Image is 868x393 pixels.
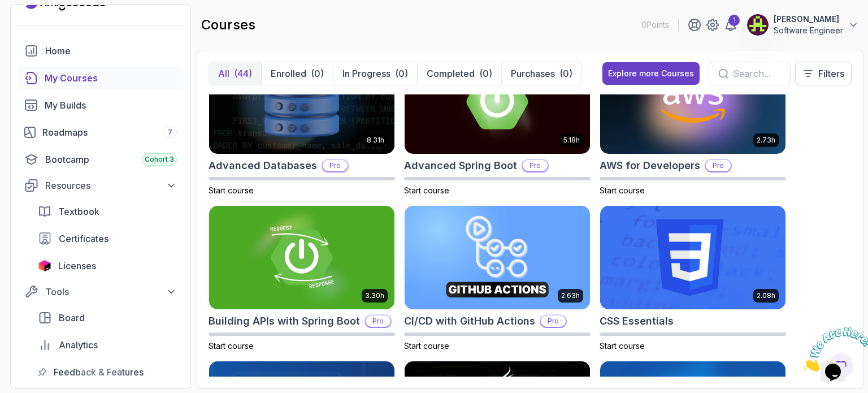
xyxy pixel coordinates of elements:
button: Tools [18,282,184,302]
img: user profile image [747,14,769,36]
span: Board [59,311,85,325]
a: home [18,40,184,62]
a: courses [18,67,184,89]
a: feedback [31,361,184,383]
p: 0 Points [641,19,669,31]
p: Pro [706,160,731,171]
div: Resources [45,179,177,192]
h2: Advanced Databases [209,158,317,174]
h2: courses [201,16,255,34]
p: Filters [818,67,844,80]
p: 2.63h [561,291,580,300]
p: All [218,67,229,80]
div: Explore more Courses [608,68,694,79]
span: Start course [404,185,449,195]
div: (0) [559,67,572,80]
a: builds [18,94,184,116]
img: Building APIs with Spring Boot card [209,206,394,310]
a: roadmaps [18,121,184,144]
h2: Building APIs with Spring Boot [209,313,360,329]
div: Roadmaps [42,126,177,139]
span: 7 [168,128,172,137]
p: Pro [366,316,390,327]
span: Licenses [58,259,96,273]
button: Enrolled(0) [261,62,333,85]
p: Pro [323,160,348,171]
button: In Progress(0) [333,62,417,85]
a: certificates [31,227,184,250]
div: (0) [311,67,324,80]
a: textbook [31,200,184,223]
p: Pro [541,316,566,327]
p: 2.73h [757,136,775,145]
span: Feedback & Features [54,365,144,379]
img: CSS Essentials card [600,206,785,310]
h2: CSS Essentials [600,313,674,329]
p: 8.31h [367,136,384,145]
div: (0) [479,67,492,80]
p: Pro [523,160,548,171]
span: Start course [600,341,645,351]
p: Completed [427,67,475,80]
span: Start course [600,185,645,195]
img: CI/CD with GitHub Actions card [405,206,590,310]
a: 1 [724,18,737,32]
div: Tools [45,285,177,299]
div: (0) [395,67,408,80]
p: 2.08h [757,291,775,300]
span: Textbook [58,205,99,218]
iframe: chat widget [798,322,868,376]
p: 5.18h [563,136,580,145]
span: Certificates [59,232,108,245]
img: jetbrains icon [38,260,51,271]
span: Start course [209,341,254,351]
button: Resources [18,175,184,196]
div: My Builds [45,98,177,112]
button: Explore more Courses [602,62,700,85]
p: Enrolled [271,67,306,80]
div: My Courses [45,71,177,85]
input: Search... [733,67,781,80]
p: In Progress [342,67,390,80]
img: Advanced Databases card [209,50,394,154]
span: Analytics [59,338,98,352]
p: 3.30h [365,291,384,300]
img: Advanced Spring Boot card [405,50,590,154]
div: Home [45,44,177,58]
img: Chat attention grabber [5,5,75,49]
a: board [31,306,184,329]
div: Bootcamp [45,153,177,166]
button: Purchases(0) [501,62,581,85]
p: Purchases [511,67,555,80]
img: AWS for Developers card [600,50,785,154]
button: Filters [795,62,852,85]
div: (44) [234,67,252,80]
p: Software Engineer [774,25,843,36]
button: user profile image[PERSON_NAME]Software Engineer [747,14,859,36]
span: Start course [404,341,449,351]
div: 1 [728,15,740,26]
h2: Advanced Spring Boot [404,158,517,174]
a: licenses [31,254,184,277]
h2: CI/CD with GitHub Actions [404,313,535,329]
p: [PERSON_NAME] [774,14,843,25]
a: bootcamp [18,148,184,171]
span: Cohort 3 [145,155,174,164]
h2: AWS for Developers [600,158,700,174]
span: Start course [209,185,254,195]
button: All(44) [209,62,261,85]
a: analytics [31,334,184,356]
button: Completed(0) [417,62,501,85]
